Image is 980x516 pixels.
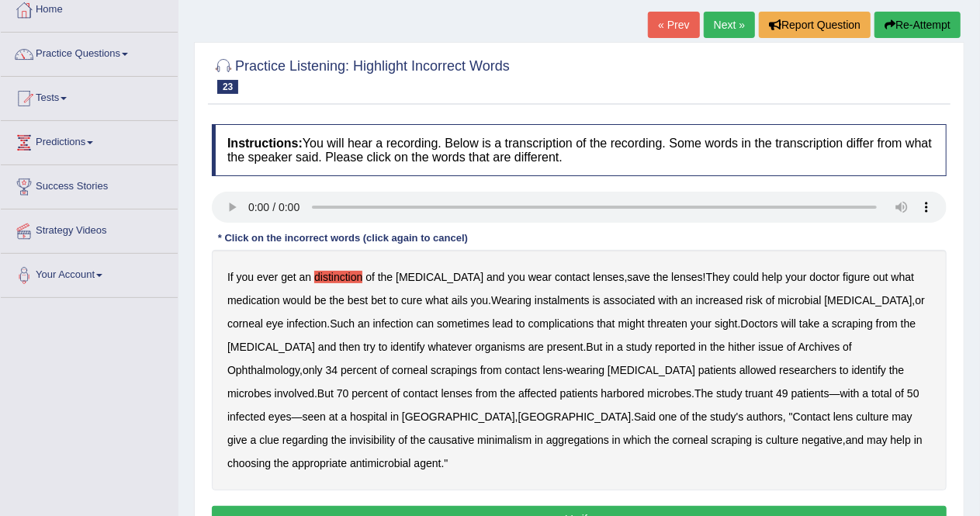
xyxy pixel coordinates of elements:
b: might [618,317,645,330]
b: is [755,434,763,446]
b: corneal [227,317,263,330]
b: doctor [810,271,840,283]
b: corneal [392,364,428,376]
b: to [390,294,399,306]
b: microbes [647,387,691,400]
b: and [318,341,336,353]
b: figure [843,271,870,283]
b: the [653,271,668,283]
b: of [365,271,375,283]
b: then [339,341,360,353]
b: give [227,434,248,446]
b: your [691,317,712,330]
b: of [380,364,390,376]
b: patients [560,387,598,400]
b: causative [428,434,474,446]
b: If [227,271,234,283]
a: « Prev [648,12,699,38]
b: is [593,294,601,306]
b: you [507,271,525,283]
b: associated [604,294,656,306]
b: culture [766,434,798,446]
b: culture [857,410,889,423]
b: with [840,387,860,400]
b: an [300,271,312,283]
a: Success Stories [1,165,178,204]
b: a [863,387,869,400]
b: of [787,341,796,353]
b: lenses [442,387,473,400]
b: present [547,341,583,353]
h4: You will hear a recording. Below is a transcription of the recording. Some words in the transcrip... [212,124,947,176]
b: in [535,434,543,446]
b: identify [852,364,886,376]
a: Practice Questions [1,33,178,71]
b: and [487,271,504,283]
b: wearing [566,364,604,376]
b: [GEOGRAPHIC_DATA] [518,410,632,423]
b: of [766,294,775,306]
b: patients [791,387,829,400]
b: Wearing [491,294,532,306]
b: medication [227,294,280,306]
b: the [274,457,289,469]
b: [MEDICAL_DATA] [608,364,695,376]
b: to [840,364,849,376]
b: a [251,434,257,446]
b: in [390,410,399,423]
b: the [710,341,725,353]
b: whatever [428,341,473,353]
b: of [398,434,407,446]
b: microbes [227,387,272,400]
b: only [303,364,323,376]
a: Next » [704,12,755,38]
b: 34 [326,364,338,376]
b: antimicrobial [350,457,411,469]
b: are [528,341,544,353]
b: lead [493,317,513,330]
b: out [873,271,888,283]
b: of [843,341,852,353]
a: Your Account [1,254,178,293]
b: the [654,434,669,446]
b: total [871,387,892,400]
b: allowed [739,364,776,376]
b: involved [275,387,314,400]
b: save [628,271,651,283]
b: agent [414,457,442,469]
b: [MEDICAL_DATA] [396,271,483,283]
b: ails [452,294,468,306]
b: contact [555,271,590,283]
b: 50 [907,387,919,400]
b: may [867,434,887,446]
b: [MEDICAL_DATA] [825,294,912,306]
b: in [605,341,614,353]
b: may [892,410,912,423]
b: distinction [314,271,362,283]
b: Said [634,410,656,423]
b: in [914,434,923,446]
b: eye [266,317,284,330]
b: researchers [779,364,836,376]
b: would [283,294,312,306]
b: hither [728,341,755,353]
b: aggregations [546,434,609,446]
b: which [624,434,652,446]
b: contact [505,364,540,376]
a: Predictions [1,121,178,160]
b: a [617,341,623,353]
b: corneal [673,434,708,446]
b: the [410,434,425,446]
b: contact [403,387,438,400]
b: negative [802,434,843,446]
b: affected [518,387,557,400]
b: organisms [475,341,525,353]
b: reported [655,341,695,353]
b: help [762,271,782,283]
b: But [587,341,603,353]
b: Contact [793,410,830,423]
b: clue [259,434,279,446]
b: with [659,294,678,306]
b: study [626,341,652,353]
b: or [915,294,924,306]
